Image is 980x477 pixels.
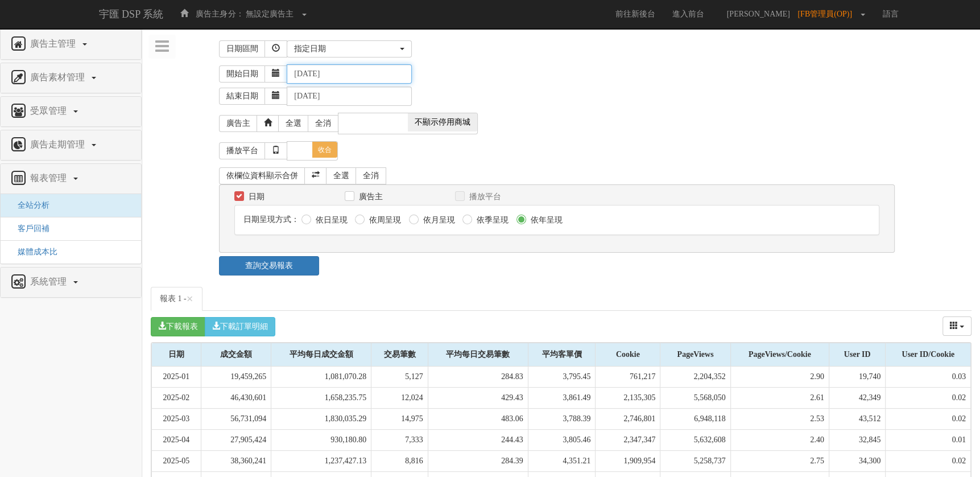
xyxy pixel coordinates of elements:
label: 依周呈現 [366,215,401,226]
td: 3,861.49 [528,387,596,408]
a: 報表 1 - [151,287,202,311]
td: 2025-05 [152,450,201,471]
td: 5,632,608 [660,429,730,450]
td: 56,731,094 [201,408,271,429]
a: 全消 [355,167,386,184]
div: PageViews [660,343,730,366]
label: 依季呈現 [474,215,508,226]
td: 2.90 [730,367,829,388]
td: 2025-03 [152,408,201,429]
span: × [187,292,193,306]
label: 依月呈現 [420,215,455,226]
td: 0.03 [886,367,971,388]
td: 761,217 [596,367,660,388]
td: 32,845 [829,429,886,450]
td: 1,237,427.13 [271,450,371,471]
td: 8,816 [371,450,428,471]
a: 全選 [278,115,309,132]
td: 3,788.39 [528,408,596,429]
td: 43,512 [829,408,886,429]
button: 下載訂單明細 [205,317,275,336]
div: 交易筆數 [371,343,428,366]
td: 3,795.45 [528,367,596,388]
span: [PERSON_NAME] [721,10,796,18]
td: 1,830,035.29 [271,408,371,429]
span: 系統管理 [27,277,72,286]
td: 1,081,070.28 [271,367,371,388]
td: 2.75 [730,450,829,471]
td: 2025-02 [152,387,201,408]
a: 全消 [308,115,338,132]
td: 19,740 [829,367,886,388]
button: 指定日期 [287,40,412,57]
div: 平均每日交易筆數 [428,343,528,366]
label: 依年呈現 [528,215,563,226]
td: 34,300 [829,450,886,471]
span: [FB管理員(OP)] [797,10,858,18]
a: 廣告走期管理 [9,136,133,154]
td: 6,948,118 [660,408,730,429]
span: 日期呈現方式： [243,215,299,224]
a: 客戶回補 [9,224,49,233]
div: User ID [829,343,886,366]
button: 下載報表 [151,317,205,336]
td: 2.61 [730,387,829,408]
td: 2,204,352 [660,367,730,388]
td: 7,333 [371,429,428,450]
span: 報表管理 [27,173,72,183]
span: 不顯示停用商城 [408,113,477,131]
td: 14,975 [371,408,428,429]
span: 廣告素材管理 [27,72,90,82]
span: 受眾管理 [27,106,72,116]
td: 42,349 [829,387,886,408]
td: 2025-04 [152,429,201,450]
a: 全選 [326,167,357,184]
label: 播放平台 [466,191,501,203]
td: 284.83 [428,367,528,388]
td: 2.53 [730,408,829,429]
span: 廣告主管理 [27,39,81,48]
td: 429.43 [428,387,528,408]
a: 系統管理 [9,273,133,291]
td: 27,905,424 [201,429,271,450]
td: 2.40 [730,429,829,450]
td: 3,805.46 [528,429,596,450]
td: 0.01 [886,429,971,450]
a: 查詢交易報表 [219,256,319,275]
a: 廣告素材管理 [9,69,133,87]
td: 244.43 [428,429,528,450]
a: 廣告主管理 [9,35,133,54]
td: 12,024 [371,387,428,408]
td: 5,127 [371,367,428,388]
td: 2,347,347 [596,429,660,450]
td: 0.02 [886,450,971,471]
div: 成交金額 [201,343,271,366]
td: 38,360,241 [201,450,271,471]
td: 2,746,801 [596,408,660,429]
a: 全站分析 [9,201,49,209]
td: 0.02 [886,387,971,408]
td: 1,909,954 [596,450,660,471]
div: PageViews/Cookie [731,343,829,366]
label: 依日呈現 [313,215,348,226]
span: 廣告主身分： [196,10,243,18]
button: Close [187,293,193,305]
div: Cookie [596,343,660,366]
span: 收合 [312,142,337,158]
td: 4,351.21 [528,450,596,471]
label: 日期 [246,191,264,203]
div: Columns [942,316,972,336]
td: 46,430,601 [201,387,271,408]
a: 報表管理 [9,170,133,188]
td: 0.02 [886,408,971,429]
span: 無設定廣告主 [246,10,293,18]
a: 媒體成本比 [9,248,57,256]
div: User ID/Cookie [886,343,970,366]
td: 930,180.80 [271,429,371,450]
td: 2,135,305 [596,387,660,408]
div: 指定日期 [294,43,398,55]
button: columns [942,316,972,336]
